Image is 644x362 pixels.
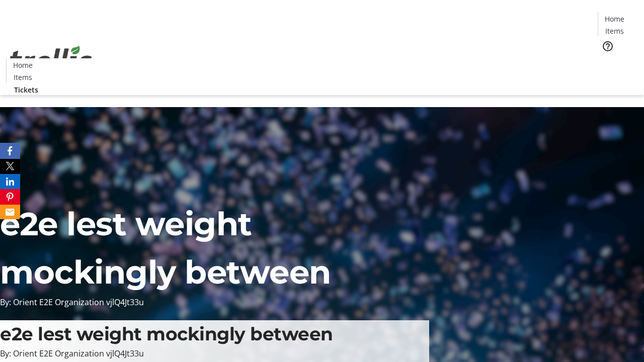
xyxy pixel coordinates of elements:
[13,60,33,70] span: Home
[7,60,39,70] a: Home
[606,58,630,69] span: Tickets
[6,84,46,95] a: Tickets
[598,58,638,69] a: Tickets
[14,84,38,95] span: Tickets
[605,26,624,36] span: Items
[605,14,624,24] span: Home
[14,72,32,82] span: Items
[6,35,96,85] img: Orient E2E Organization vjlQ4Jt33u's Logo
[598,14,630,24] a: Home
[598,36,618,56] button: Help
[598,26,630,36] a: Items
[7,72,39,82] a: Items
